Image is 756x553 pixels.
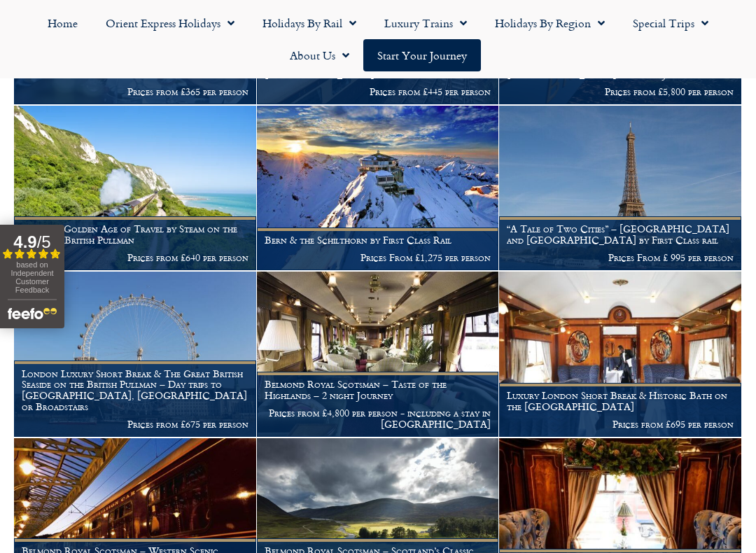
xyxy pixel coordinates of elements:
h1: London Luxury Short Break & The Great British Seaside on the British Pullman – Day trips to [GEOG... [22,368,248,412]
a: Day trip: Golden Age of Travel by Steam on the Belmond British Pullman Prices from £640 per person [14,106,257,272]
p: Prices from £640 per person [22,252,248,263]
a: Special Trips [619,7,722,39]
h1: Day Trip: Great British [DATE] Lunch on the [GEOGRAPHIC_DATA] [265,57,491,80]
h1: Luxury London Short Break & Historic Bath on the [GEOGRAPHIC_DATA] [507,390,734,412]
p: Prices From £ 995 per person [507,252,734,263]
a: Holidays by Rail [248,7,370,39]
a: “A Tale of Two Cities” – [GEOGRAPHIC_DATA] and [GEOGRAPHIC_DATA] by First Class rail Prices From ... [499,106,742,272]
a: About Us [276,39,363,71]
h1: “A Tale of Two Cities” – [GEOGRAPHIC_DATA] and [GEOGRAPHIC_DATA] by First Class rail [507,223,734,246]
h1: Bern & the Schilthorn by First Class Rail [265,234,491,246]
a: Orient Express Holidays [92,7,248,39]
a: Start your Journey [363,39,481,71]
nav: Menu [7,7,749,71]
p: Prices from £675 per person [22,419,248,430]
p: Prices From £1,275 per person [265,252,491,263]
p: Prices from £5,800 per person [507,86,734,97]
p: Prices from £365 per person [22,86,248,97]
a: Holidays by Region [481,7,619,39]
h1: Day trip: Golden Age of Travel by Steam on the Belmond British Pullman [22,223,248,246]
a: Luxury London Short Break & Historic Bath on the [GEOGRAPHIC_DATA] Prices from £695 per person [499,272,742,437]
a: Bern & the Schilthorn by First Class Rail Prices From £1,275 per person [257,106,500,272]
p: Prices from £695 per person [507,419,734,430]
a: Home [34,7,92,39]
p: Prices from £445 per person [265,86,491,97]
h1: Belmond Royal Scotsman – Taste of the Highlands – 2 night Journey [265,379,491,401]
a: London Luxury Short Break & The Great British Seaside on the British Pullman – Day trips to [GEOG... [14,272,257,437]
h1: Belmond Britannic Explorer – [GEOGRAPHIC_DATA] To [GEOGRAPHIC_DATA] – 3 night Journey [507,46,734,79]
a: Belmond Royal Scotsman – Taste of the Highlands – 2 night Journey Prices from £4,800 per person -... [257,272,500,437]
a: Luxury Trains [370,7,481,39]
p: Prices from £4,800 per person - including a stay in [GEOGRAPHIC_DATA] [265,407,491,430]
h1: Day Trip: Champagne Afternoon Tea on the Northern Belle [22,57,248,80]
